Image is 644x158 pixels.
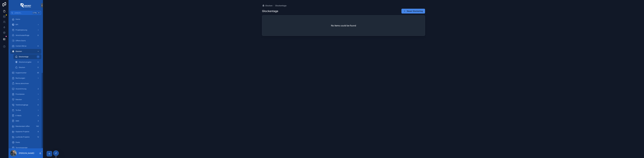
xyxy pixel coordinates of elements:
[10,97,41,102] a: Raketen
[10,38,41,43] a: Offene Starts
[9,15,43,148] div: scrollable content
[16,136,30,138] span: Laufende Projekte
[10,70,41,75] a: Supportcenter35
[10,17,41,22] a: Home
[36,34,40,37] div: 0
[16,34,29,36] span: Vorschussanfrage
[265,4,272,7] span: Glocken
[10,113,41,118] a: E-Mails6
[36,114,40,117] div: 6
[10,140,41,145] a: Deals
[13,54,41,59] a: Glockentage0
[36,135,40,139] div: 12
[10,108,41,113] a: To Dos
[36,66,40,69] div: 0
[10,28,41,32] a: Projektplanung
[275,4,286,7] a: Glockentage
[19,152,34,155] p: [PERSON_NAME]
[36,130,40,133] div: 8
[16,40,26,42] span: Offene Starts
[262,4,272,7] a: Glocken
[36,55,40,58] div: 0
[16,72,27,74] span: Supportcenter
[35,125,40,128] div: 140
[10,49,41,54] a: Glocken
[13,60,41,64] a: Glockenvergabe0
[36,71,40,74] div: 35
[10,145,41,150] a: Terminkalender
[16,88,26,90] span: Auszeichnung
[10,33,41,38] a: Vorschussanfrage0
[16,29,27,31] span: Projektplanung
[36,103,40,106] div: 0
[16,50,22,52] span: Glocken
[36,119,40,123] div: 3
[401,9,425,14] button: Neuer Glockentag
[38,12,40,14] span: K
[19,56,28,58] span: Glockentage
[16,120,19,122] span: SMS
[16,45,26,47] span: Content Börse
[10,86,41,91] a: Auszeichnung2
[16,98,22,101] span: Raketen
[16,147,28,149] span: Terminkalender
[10,102,41,107] a: Telefoneingänge0
[14,12,31,14] span: Jump to...
[20,3,31,7] img: App logo
[16,125,30,127] span: Raketenstart offen
[16,77,25,79] span: Rechnungen
[16,24,18,26] span: KPI
[13,65,41,70] a: Glocken0
[19,61,31,63] span: Glockenvergabe
[16,141,20,143] span: Deals
[16,109,21,111] span: To Dos
[36,87,40,90] div: 2
[16,82,29,85] span: Bonus abrechnen
[16,115,21,117] span: E-Mails
[36,44,40,48] div: 0
[16,131,29,133] span: Geplante Projekte
[262,9,278,13] h1: Glockentage
[16,104,28,106] span: Telefoneingänge
[10,44,41,48] a: Content Börse0
[331,24,356,27] h2: No items could be found
[10,11,41,15] button: Jump to...CtrlK
[10,119,41,123] a: SMS3
[10,76,41,81] a: Rechnungen
[10,92,41,97] a: Provisionen
[10,81,41,86] a: Bonus abrechnen
[36,60,40,64] div: 0
[10,22,41,27] a: KPI
[16,18,20,20] span: Home
[10,129,41,134] a: Geplante Projekte8
[32,12,37,14] span: Ctrl
[10,135,41,139] a: Laufende Projekte12
[19,66,25,68] span: Glocken
[10,124,41,129] a: Raketenstart offen140
[16,93,25,95] span: Provisionen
